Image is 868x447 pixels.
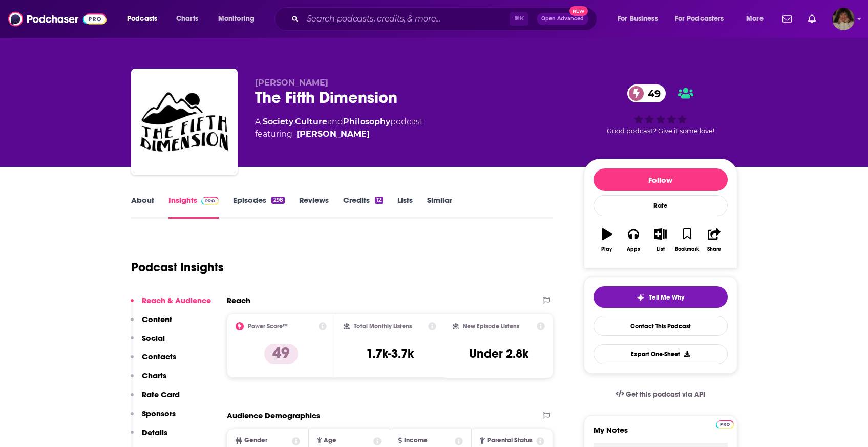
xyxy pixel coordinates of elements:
[255,116,423,140] div: A podcast
[637,293,645,302] img: tell me why sparkle
[668,11,739,27] button: open menu
[131,333,165,352] button: Social
[657,246,665,252] div: List
[170,11,204,27] a: Charts
[142,352,176,361] p: Contacts
[295,117,327,126] a: Culture
[510,12,528,26] span: ⌘ K
[343,117,390,126] a: Philosophy
[131,390,180,409] button: Rate Card
[569,6,588,16] span: New
[142,295,211,305] p: Reach & Audience
[142,333,165,343] p: Social
[120,11,171,27] button: open menu
[233,195,284,219] a: Episodes298
[176,12,198,26] span: Charts
[463,323,519,330] h2: New Episode Listens
[701,222,727,259] button: Share
[227,295,250,305] h2: Reach
[487,437,533,444] span: Parental Status
[8,9,107,29] img: Podchaser - Follow, Share and Rate Podcasts
[647,222,673,259] button: List
[610,11,671,27] button: open menu
[354,323,412,330] h2: Total Monthly Listens
[299,195,329,219] a: Reviews
[127,12,157,26] span: Podcasts
[303,11,510,27] input: Search podcasts, credits, & more...
[131,352,176,371] button: Contacts
[131,371,166,390] button: Charts
[594,425,728,443] label: My Notes
[746,12,764,26] span: More
[594,168,728,191] button: Follow
[271,197,284,204] div: 298
[131,314,172,333] button: Content
[601,246,612,252] div: Play
[739,11,776,27] button: open menu
[366,346,414,361] h3: 1.7k-3.7k
[227,411,320,420] h2: Audience Demographics
[627,84,666,102] a: 49
[297,128,370,140] a: Evan McDermod
[607,127,714,135] span: Good podcast? Give it some love!
[133,71,236,173] img: The Fifth Dimension
[594,316,728,336] a: Contact This Podcast
[618,12,658,26] span: For Business
[427,195,452,219] a: Similar
[264,344,298,364] p: 49
[343,195,383,219] a: Credits12
[201,197,219,205] img: Podchaser Pro
[218,12,255,26] span: Monitoring
[716,420,734,429] img: Podchaser Pro
[675,12,724,26] span: For Podcasters
[541,16,584,22] span: Open Advanced
[168,195,219,219] a: InsightsPodchaser Pro
[469,346,528,361] h3: Under 2.8k
[248,323,288,330] h2: Power Score™
[675,246,699,252] div: Bookmark
[255,128,423,140] span: featuring
[584,78,737,141] div: 49Good podcast? Give it some love!
[778,10,796,28] a: Show notifications dropdown
[404,437,428,444] span: Income
[594,286,728,308] button: tell me why sparkleTell Me Why
[674,222,701,259] button: Bookmark
[324,437,336,444] span: Age
[397,195,413,219] a: Lists
[607,382,714,407] a: Get this podcast via API
[620,222,647,259] button: Apps
[142,390,180,399] p: Rate Card
[211,11,268,27] button: open menu
[594,344,728,364] button: Export One-Sheet
[131,195,154,219] a: About
[327,117,343,126] span: and
[537,13,588,25] button: Open AdvancedNew
[255,78,328,88] span: [PERSON_NAME]
[131,260,224,275] h1: Podcast Insights
[142,371,166,380] p: Charts
[284,7,607,31] div: Search podcasts, credits, & more...
[263,117,293,126] a: Society
[142,314,172,324] p: Content
[832,8,855,30] button: Show profile menu
[594,195,728,216] div: Rate
[142,409,176,418] p: Sponsors
[832,8,855,30] img: User Profile
[638,84,666,102] span: 49
[649,293,684,302] span: Tell Me Why
[832,8,855,30] span: Logged in as angelport
[293,117,295,126] span: ,
[716,419,734,429] a: Pro website
[594,222,620,259] button: Play
[131,295,211,314] button: Reach & Audience
[131,409,176,428] button: Sponsors
[627,246,640,252] div: Apps
[804,10,820,28] a: Show notifications dropdown
[142,428,167,437] p: Details
[626,390,705,399] span: Get this podcast via API
[375,197,383,204] div: 12
[131,428,167,446] button: Details
[244,437,267,444] span: Gender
